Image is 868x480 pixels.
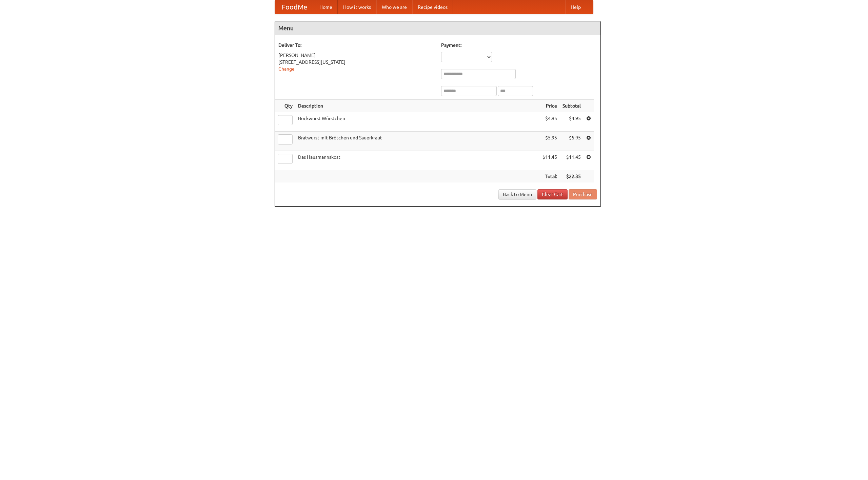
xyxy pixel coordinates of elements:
[560,170,584,183] th: $22.35
[537,189,568,199] a: Clear Cart
[498,189,536,199] a: Back to Menu
[569,189,597,199] button: Purchase
[560,151,584,170] td: $11.45
[560,112,584,132] td: $4.95
[338,0,376,14] a: How it works
[540,112,560,132] td: $4.95
[295,132,540,151] td: Bratwurst mit Brötchen und Sauerkraut
[275,21,600,35] h4: Menu
[540,132,560,151] td: $5.95
[278,66,295,72] a: Change
[278,59,434,65] div: [STREET_ADDRESS][US_STATE]
[540,170,560,183] th: Total:
[275,100,295,112] th: Qty
[540,100,560,112] th: Price
[278,42,434,49] h5: Deliver To:
[441,42,597,49] h5: Payment:
[540,151,560,170] td: $11.45
[295,151,540,170] td: Das Hausmannskost
[314,0,338,14] a: Home
[376,0,412,14] a: Who we are
[275,0,314,14] a: FoodMe
[295,112,540,132] td: Bockwurst Würstchen
[560,132,584,151] td: $5.95
[295,100,540,112] th: Description
[278,52,434,59] div: [PERSON_NAME]
[412,0,453,14] a: Recipe videos
[565,0,586,14] a: Help
[560,100,584,112] th: Subtotal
